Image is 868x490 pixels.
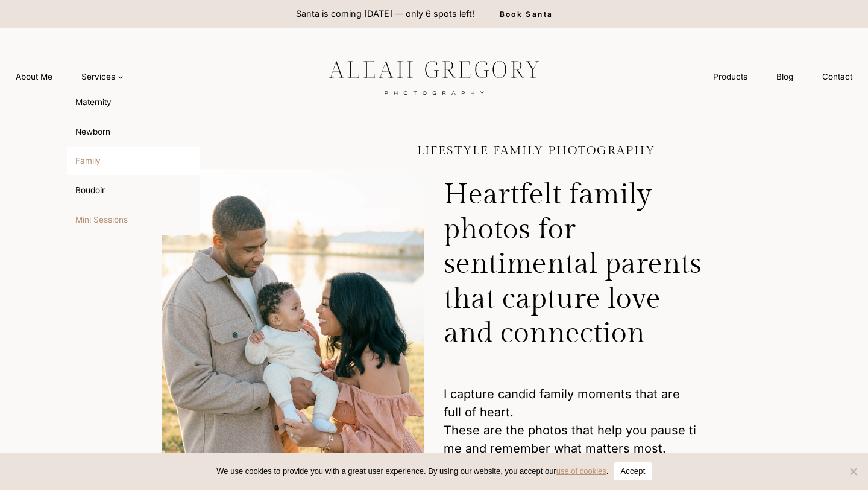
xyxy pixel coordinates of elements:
a: Contact [808,66,867,88]
button: Child menu of Services [67,66,138,88]
a: Blog [762,66,808,88]
a: Boudoir [67,176,200,205]
nav: Secondary [699,66,867,88]
p: I capture candid family moments that are full of heart. These are the photos that help you pause ... [444,385,706,477]
a: Newborn [67,117,200,146]
nav: Primary [1,66,138,88]
a: Mini Sessions [67,205,200,234]
a: Maternity [67,88,200,117]
a: Family [67,147,200,176]
span: We use cookies to provide you with a great user experience. By using our website, you accept our . [216,465,608,477]
a: Products [699,66,762,88]
button: Accept [614,462,651,480]
p: Santa is coming [DATE] — only 6 spots left! [296,7,474,21]
span: No [847,465,859,477]
a: use of cookies [556,466,606,476]
h1: Lifestyle Family Photography [417,145,706,157]
a: About Me [1,66,67,88]
img: aleah gregory logo [298,51,570,102]
h2: Heartfelt family photos for sentimental parents that capture love and connection [444,163,706,371]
